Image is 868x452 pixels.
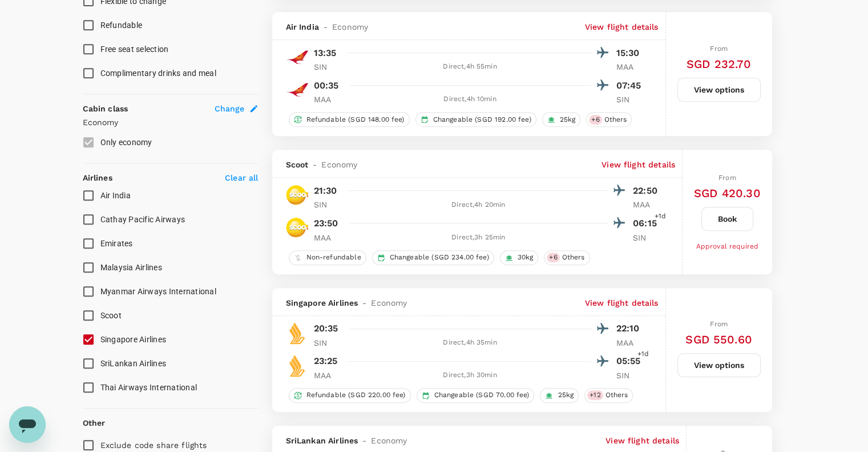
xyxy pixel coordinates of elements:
p: View flight details [601,159,675,170]
p: SIN [616,94,645,105]
span: SriLankan Airlines [286,435,358,446]
strong: Airlines [83,173,112,182]
span: Refundable (SGD 148.00 fee) [302,115,409,125]
span: From [710,45,728,53]
div: Direct , 4h 20min [349,199,608,211]
p: SIN [314,337,342,349]
p: Other [83,417,106,429]
span: Emirates [100,239,133,248]
span: - [308,159,321,170]
span: Malaysia Airlines [100,263,162,272]
p: 23:50 [314,217,338,230]
div: 25kg [540,388,579,403]
p: 21:30 [314,184,337,198]
span: Myanmar Airways International [100,287,216,296]
span: + 6 [547,253,559,262]
p: MAA [616,61,645,73]
span: Economy [332,21,368,33]
span: Singapore Airlines [100,335,167,344]
p: 13:35 [314,46,337,60]
span: 25kg [555,115,580,125]
span: Singapore Airlines [286,297,358,309]
span: Refundable [100,21,143,30]
span: - [358,435,371,446]
span: Economy [371,297,407,309]
p: View flight details [585,21,659,33]
p: MAA [314,232,342,243]
p: 22:10 [616,322,645,335]
p: 20:35 [314,322,338,335]
p: 07:45 [616,79,645,93]
p: Exclude code share flights [100,439,207,451]
span: Cathay Pacific Airways [100,215,185,224]
p: MAA [633,199,661,210]
div: 25kg [542,112,581,127]
p: MAA [314,94,342,105]
span: 30kg [513,253,538,262]
p: SIN [314,61,342,73]
img: TR [286,216,309,239]
p: 00:35 [314,79,339,93]
button: View options [677,353,761,377]
div: +12Others [584,388,633,403]
span: Others [558,253,590,262]
div: Direct , 4h 35min [349,337,591,349]
div: Changeable (SGD 70.00 fee) [417,388,535,403]
span: Change [215,103,245,114]
div: Changeable (SGD 192.00 fee) [415,112,536,127]
div: Direct , 4h 55min [349,61,591,73]
iframe: Button to launch messaging window [9,406,46,443]
span: Thai Airways International [100,383,197,392]
span: Changeable (SGD 234.00 fee) [385,253,494,262]
div: Direct , 3h 30min [349,370,591,381]
span: Air India [100,191,131,200]
span: Changeable (SGD 70.00 fee) [430,390,534,400]
p: MAA [616,337,645,349]
button: Book [701,207,753,231]
p: View flight details [585,297,659,309]
div: Refundable (SGD 220.00 fee) [289,388,411,403]
span: Scoot [100,311,122,320]
img: AI [286,78,309,101]
div: Non-refundable [289,250,366,265]
img: AI [286,46,309,69]
img: SQ [286,354,309,377]
span: Changeable (SGD 192.00 fee) [429,115,536,125]
span: - [319,21,332,33]
span: Free seat selection [100,45,169,54]
h6: SGD 420.30 [694,184,761,202]
span: Complimentary drinks and meal [100,69,216,78]
p: SIN [633,232,661,243]
p: 05:55 [616,354,645,368]
button: View options [677,78,761,102]
span: Others [600,115,632,125]
span: + 12 [587,390,603,400]
p: 22:50 [633,184,661,198]
span: Refundable (SGD 220.00 fee) [302,390,410,400]
span: Economy [371,435,407,446]
span: Approval required [696,242,758,250]
span: Only economy [100,138,152,147]
span: Others [601,390,633,400]
span: SriLankan Airlines [100,359,167,368]
span: Economy [321,159,357,170]
div: Refundable (SGD 148.00 fee) [289,112,410,127]
div: Direct , 4h 10min [349,94,591,105]
img: SQ [286,322,309,345]
span: Scoot [286,159,309,170]
img: TR [286,183,309,206]
span: + 6 [589,115,601,125]
span: From [718,174,736,182]
p: 15:30 [616,46,645,60]
span: 25kg [553,390,578,400]
p: SIN [314,199,342,210]
p: View flight details [605,435,679,446]
h6: SGD 550.60 [685,330,752,349]
span: +1d [655,211,666,222]
span: From [710,320,728,328]
p: 23:25 [314,354,338,368]
span: +1d [637,349,649,360]
p: MAA [314,370,342,381]
p: Economy [83,117,259,128]
div: +6Others [586,112,632,127]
